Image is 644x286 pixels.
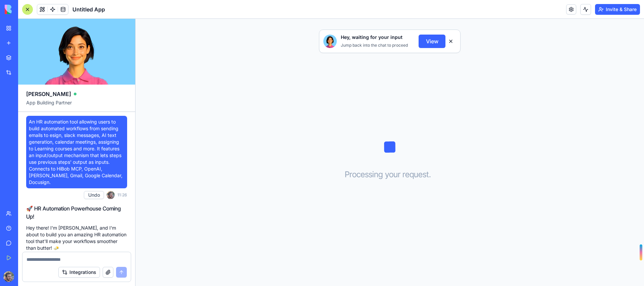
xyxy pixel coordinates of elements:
button: Undo [84,191,104,199]
span: . [429,169,431,180]
span: Hey, waiting for your input [341,34,402,41]
h2: 🚀 HR Automation Powerhouse Coming Up! [26,204,127,221]
span: 11:26 [117,192,127,198]
span: [PERSON_NAME] [26,90,71,98]
span: Jump back into the chat to proceed [341,43,408,48]
button: Integrations [58,267,100,278]
img: logo [5,5,46,14]
img: Ella_00000_wcx2te.png [323,35,337,48]
p: Hey there! I'm [PERSON_NAME], and I'm about to build you an amazing HR automation tool that'll ma... [26,225,127,251]
button: View [419,35,445,48]
button: Invite & Share [595,4,640,15]
span: App Building Partner [26,99,127,111]
img: ACg8ocLzWMtdww55lHozNm5V7hfdssi_fIpu9U8p2E88ghRQo7N5onDR8Q=s96-c [3,271,14,282]
span: Untitled App [72,5,105,13]
img: ACg8ocLzWMtdww55lHozNm5V7hfdssi_fIpu9U8p2E88ghRQo7N5onDR8Q=s96-c [107,191,115,199]
span: An HR automation tool allowing users to build automated workflows from sending emails to esign, s... [29,118,124,186]
h3: Processing your request [345,169,435,180]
